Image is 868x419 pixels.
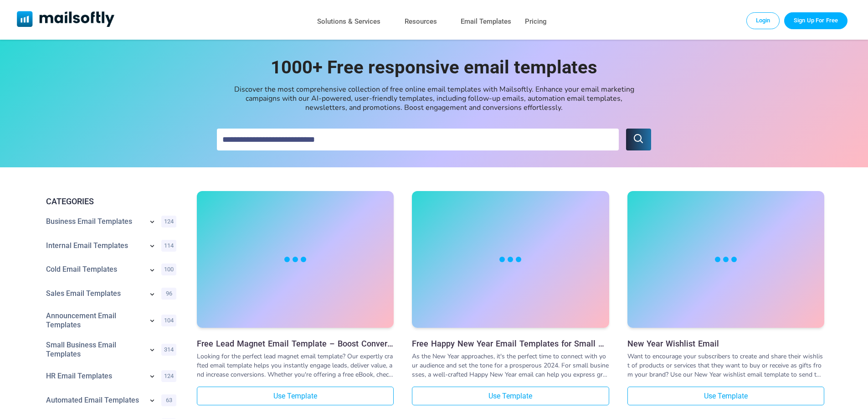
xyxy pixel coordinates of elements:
[197,352,394,379] div: Looking for the perfect lead magnet email template? Our expertly crafted email template helps you...
[784,12,847,29] a: Trial
[148,241,157,252] a: Show subcategories for Internal Email Templates
[148,290,157,300] a: Show subcategories for Sales Email Templates
[148,396,157,407] a: Show subcategories for Automated Email Templates
[17,11,115,27] img: Mailsoftly Logo
[46,396,143,405] a: Category
[252,57,616,78] h1: 1000+ Free responsive email templates
[412,339,609,348] h3: Free Happy New Year Email Templates for Small Businesses in 2024
[46,265,143,274] a: Category
[46,241,143,250] a: Category
[627,339,824,348] a: New Year Wishlist Email
[148,345,157,356] a: Show subcategories for Small Business Email Templates
[148,217,157,228] a: Show subcategories for Business Email Templates
[148,372,157,383] a: Show subcategories for HR Email Templates
[46,311,143,330] a: Category
[46,217,143,226] a: Category
[17,11,115,29] a: Mailsoftly
[412,352,609,379] div: As the New Year approaches, it's the perfect time to connect with your audience and set the tone ...
[39,196,180,207] div: CATEGORIES
[197,387,394,405] a: Use Template
[229,85,639,112] div: Discover the most comprehensive collection of free online email templates with Mailsoftly. Enhanc...
[412,339,609,348] a: Free Happy New Year Email Templates for Small Businesses in [DATE]
[412,387,609,405] a: Use Template
[461,15,511,28] a: Email Templates
[405,15,437,28] a: Resources
[525,15,547,28] a: Pricing
[148,265,157,276] a: Show subcategories for Cold Email Templates
[46,372,143,381] a: Category
[627,387,824,405] a: Use Template
[148,316,157,327] a: Show subcategories for Announcement Email Templates
[746,12,780,29] a: Login
[46,289,143,298] a: Category
[627,352,824,379] div: Want to encourage your subscribers to create and share their wishlist of products or services tha...
[627,191,824,330] a: New Year Wishlist Email
[412,191,609,330] a: Free Happy New Year Email Templates for Small Businesses in 2024
[317,15,380,28] a: Solutions & Services
[197,339,394,348] a: Free Lead Magnet Email Template – Boost Conversions with Engaging Emails
[197,191,394,330] a: Free Lead Magnet Email Template – Boost Conversions with Engaging Emails
[46,341,143,359] a: Category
